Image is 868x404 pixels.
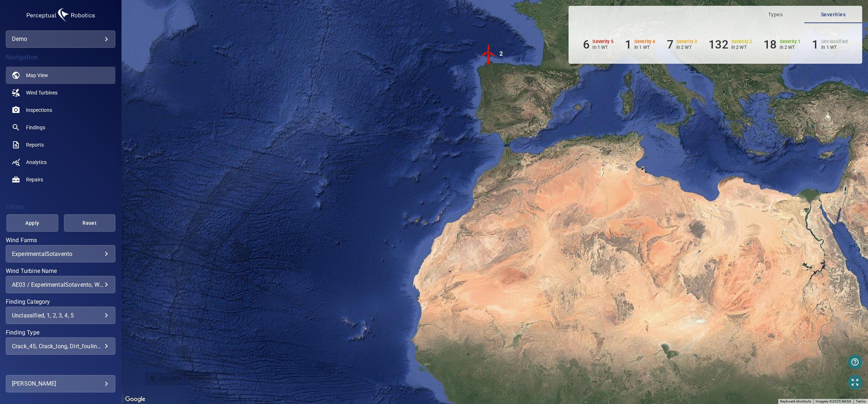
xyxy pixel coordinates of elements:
h6: Severity 4 [634,39,655,44]
label: Wind Farms [6,237,115,243]
h6: 7 [667,38,673,51]
li: Severity Unclassified [812,38,848,51]
a: inspections noActive [6,101,115,119]
a: Open this area in Google Maps (opens a new window) [123,395,147,404]
span: Inspections [26,106,52,114]
div: AE03 / ExperimentalSotavento, WTG-14 / ExperimentalSotavento [12,281,109,288]
div: Finding Type [6,337,115,355]
div: Finding Category [6,307,115,324]
h4: Navigation [6,54,115,61]
p: in 1 WT [821,45,848,50]
label: Wind Turbine Name [6,268,115,274]
a: analytics noActive [6,153,115,171]
a: reports noActive [6,136,115,153]
label: Finding Category [6,299,115,305]
img: demo-logo [25,6,97,25]
div: demo [12,33,109,45]
span: Severities [809,10,858,19]
h6: Severity 3 [676,39,697,44]
li: Severity 1 [763,38,800,51]
img: Google [123,395,147,404]
label: Finding Type [6,330,115,336]
h6: Severity 1 [780,39,801,44]
a: windturbines noActive [6,84,115,101]
li: Severity 4 [625,38,655,51]
img: windFarmIconCat5.svg [478,43,499,65]
div: demo [6,30,115,48]
p: in 2 WT [676,45,697,50]
span: Apply [16,219,49,228]
span: Imagery ©2025 NASA [816,399,851,403]
h6: Unclassified [821,39,848,44]
p: in 1 WT [634,45,655,50]
span: Reports [26,141,44,148]
div: ExperimentalSotavento [12,251,109,257]
li: Severity 2 [709,38,752,51]
a: map active [6,67,115,84]
h6: Severity 5 [592,39,613,44]
h6: 132 [709,38,728,51]
a: Terms [856,399,866,403]
button: Keyboard shortcuts [780,399,811,404]
div: crack_45, crack_long, dirt_fouling, erosion, peeling, pitting [12,343,109,350]
a: repairs noActive [6,171,115,188]
span: Analytics [26,159,47,166]
p: in 1 WT [592,45,613,50]
span: Types [751,10,800,19]
div: Wind Farms [6,245,115,262]
a: findings noActive [6,119,115,136]
h6: 1 [625,38,631,51]
h6: Severity 2 [731,39,752,44]
div: 2 [499,43,503,65]
p: in 2 WT [731,45,752,50]
div: Wind Turbine Name [6,276,115,293]
h6: 6 [583,38,590,51]
gmp-advanced-marker: 2 [478,43,499,66]
h6: 18 [763,38,776,51]
div: unclassified, 1, 2, 3, 4, 5 [12,312,109,319]
span: Map View [26,72,48,79]
p: in 2 WT [780,45,801,50]
button: Reset [64,214,115,232]
h6: 1 [812,38,818,51]
h4: Filters [6,203,115,211]
span: Repairs [26,176,43,183]
button: Apply [7,214,58,232]
div: [PERSON_NAME] [12,378,109,390]
span: Findings [26,124,45,131]
span: Wind Turbines [26,89,58,96]
span: Reset [73,219,106,228]
li: Severity 5 [583,38,613,51]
